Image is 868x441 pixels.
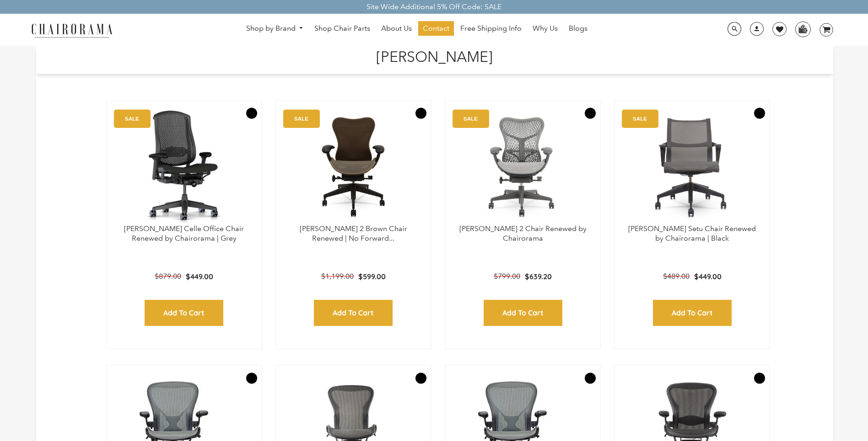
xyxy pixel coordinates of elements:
[155,272,181,281] span: $879.00
[300,224,407,243] a: [PERSON_NAME] 2 Brown Chair Renewed | No Forward...
[45,46,824,66] h1: [PERSON_NAME]
[528,21,562,36] a: Why Us
[454,110,591,224] img: Herman Miller Mirra 2 Chair Renewed by Chairorama - chairorama
[124,116,139,121] text: SALE
[459,224,587,243] a: [PERSON_NAME] 2 Chair Renewed by Chairorama
[796,22,810,36] img: WhatsApp_Image_2024-07-12_at_16.23.01.webp
[377,21,416,36] a: About Us
[26,22,118,38] img: chairorama
[310,21,375,36] a: Shop Chair Parts
[653,300,732,326] input: Add to Cart
[314,300,393,326] input: Add to Cart
[456,21,526,36] a: Free Shipping Info
[525,272,552,281] span: $639.20
[415,108,426,119] button: Add to Wishlist
[415,373,426,384] button: Add to Wishlist
[242,22,308,36] a: Shop by Brand
[754,373,765,384] button: Add to Wishlist
[454,110,591,224] a: Herman Miller Mirra 2 Chair Renewed by Chairorama - chairorama Herman Miller Mirra 2 Chair Renewe...
[294,116,308,121] text: SALE
[624,110,760,224] img: Herman Miller Setu Chair Renewed by Chairorama | Black - chairorama
[314,24,370,33] span: Shop Chair Parts
[494,272,520,281] span: $799.00
[246,373,257,384] button: Add to Wishlist
[694,272,722,281] span: $449.00
[569,24,588,33] span: Blogs
[585,108,596,119] button: Add to Wishlist
[533,24,558,33] span: Why Us
[418,21,454,36] a: Contact
[186,272,213,281] span: $449.00
[321,272,354,281] span: $1,199.00
[156,21,677,38] nav: DesktopNavigation
[564,21,592,36] a: Blogs
[285,110,422,224] img: Herman Miller Mirra 2 Brown Chair Renewed | No Forward Tilt | - chairorama
[124,224,244,243] a: [PERSON_NAME] Celle Office Chair Renewed by Chairorama | Grey
[358,272,386,281] span: $599.00
[145,300,223,326] input: Add to Cart
[460,24,522,33] span: Free Shipping Info
[285,110,422,224] a: Herman Miller Mirra 2 Brown Chair Renewed | No Forward Tilt | - chairorama Herman Miller Mirra 2 ...
[423,24,449,33] span: Contact
[585,373,596,384] button: Add to Wishlist
[628,224,756,243] a: [PERSON_NAME] Setu Chair Renewed by Chairorama | Black
[754,108,765,119] button: Add to Wishlist
[464,116,478,121] text: SALE
[381,24,412,33] span: About Us
[663,272,690,281] span: $489.00
[116,110,253,224] a: Herman Miller Celle Office Chair Renewed by Chairorama | Grey - chairorama Herman Miller Celle Of...
[624,110,760,224] a: Herman Miller Setu Chair Renewed by Chairorama | Black - chairorama Herman Miller Setu Chair Rene...
[484,300,562,326] input: Add to Cart
[633,116,647,121] text: SALE
[246,108,257,119] button: Add to Wishlist
[116,110,253,224] img: Herman Miller Celle Office Chair Renewed by Chairorama | Grey - chairorama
